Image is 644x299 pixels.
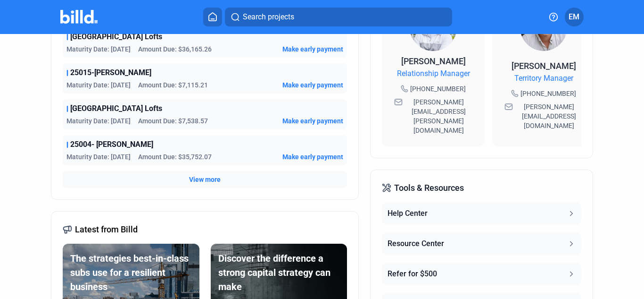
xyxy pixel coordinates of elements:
[66,80,131,90] span: Maturity Date: [DATE]
[243,11,294,23] span: Search projects
[565,8,584,26] button: EM
[70,139,153,150] span: 25004- [PERSON_NAME]
[138,116,208,126] span: Amount Due: $7,538.57
[225,8,452,26] button: Search projects
[569,11,579,23] span: EM
[189,175,221,184] button: View more
[382,263,581,285] button: Refer for $500
[515,102,583,130] span: [PERSON_NAME][EMAIL_ADDRESS][DOMAIN_NAME]
[66,152,131,162] span: Maturity Date: [DATE]
[70,251,191,294] div: The strategies best-in-class subs use for a resilient business
[397,68,470,79] span: Relationship Manager
[388,238,444,249] div: Resource Center
[60,10,98,24] img: Billd Company Logo
[401,56,466,66] span: [PERSON_NAME]
[382,202,581,225] button: Help Center
[282,44,343,54] button: Make early payment
[394,181,464,195] span: Tools & Resources
[66,44,131,54] span: Maturity Date: [DATE]
[218,251,339,294] div: Discover the difference a strong capital strategy can make
[410,84,466,94] span: [PHONE_NUMBER]
[70,67,151,78] span: 25015-[PERSON_NAME]
[70,31,162,43] span: [GEOGRAPHIC_DATA] Lofts
[138,44,212,54] span: Amount Due: $36,165.26
[70,103,162,114] span: [GEOGRAPHIC_DATA] Lofts
[514,73,573,84] span: Territory Manager
[520,89,576,98] span: [PHONE_NUMBER]
[138,152,212,162] span: Amount Due: $35,752.07
[405,97,472,135] span: [PERSON_NAME][EMAIL_ADDRESS][PERSON_NAME][DOMAIN_NAME]
[282,152,343,162] button: Make early payment
[388,208,428,219] div: Help Center
[388,268,437,280] div: Refer for $500
[282,116,343,126] button: Make early payment
[66,116,131,126] span: Maturity Date: [DATE]
[282,80,343,90] button: Make early payment
[138,80,208,90] span: Amount Due: $7,115.21
[382,232,581,255] button: Resource Center
[75,223,138,236] span: Latest from Billd
[512,61,576,71] span: [PERSON_NAME]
